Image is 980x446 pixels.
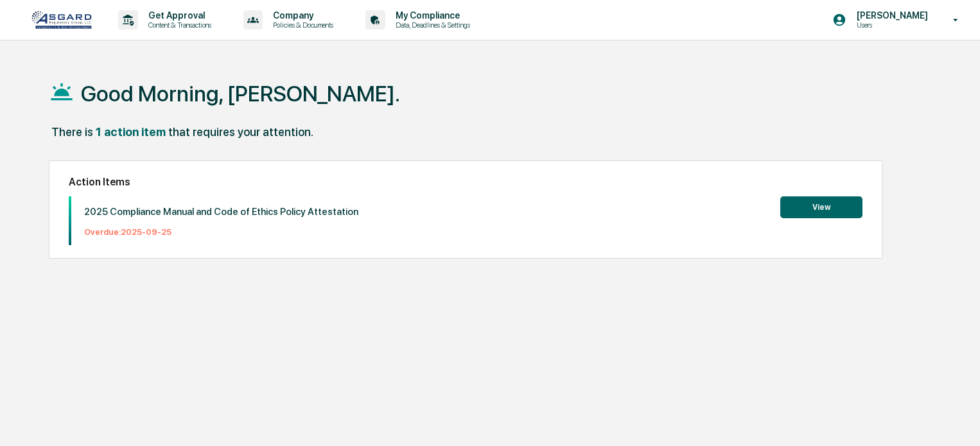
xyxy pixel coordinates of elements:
p: My Compliance [385,10,477,21]
img: logo [31,10,92,30]
h1: Good Morning, [PERSON_NAME]. [81,81,400,107]
button: View [780,196,862,218]
p: 2025 Compliance Manual and Code of Ethics Policy Attestation [84,206,358,218]
p: Company [263,10,340,21]
h2: Action Items [69,176,862,188]
p: Content & Transactions [138,21,218,30]
p: Overdue: 2025-09-25 [84,227,358,237]
div: 1 action item [96,125,166,139]
p: Get Approval [138,10,218,21]
p: Data, Deadlines & Settings [385,21,477,30]
p: Users [846,21,934,30]
div: There is [51,125,93,139]
p: Policies & Documents [263,21,340,30]
div: that requires your attention. [168,125,313,139]
p: [PERSON_NAME] [846,10,934,21]
a: View [780,200,862,212]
